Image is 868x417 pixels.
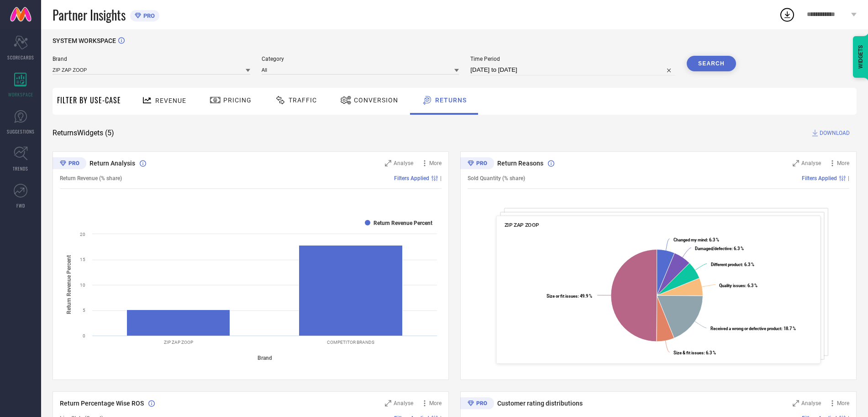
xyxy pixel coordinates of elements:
span: Filter By Use-Case [57,95,121,106]
text: 10 [80,283,85,288]
span: More [429,160,442,166]
button: Search [687,56,736,71]
span: | [848,175,849,182]
span: Partner Insights [53,5,126,24]
span: Returns [435,96,467,104]
svg: Zoom [385,160,391,166]
span: Return Percentage Wise ROS [60,400,144,407]
span: Category [262,56,459,62]
span: Return Reasons [497,160,543,167]
span: Return Analysis [89,160,135,167]
text: 5 [83,308,85,313]
text: : 6.3 % [673,237,719,242]
text: COMPETITOR BRANDS [327,340,374,345]
text: : 6.3 % [673,350,716,355]
text: 0 [83,333,85,338]
svg: Zoom [385,400,391,406]
span: Pricing [223,96,252,104]
span: Filters Applied [394,175,429,182]
span: Brand [53,56,250,62]
span: TRENDS [13,165,28,172]
span: | [440,175,442,182]
svg: Zoom [793,160,799,166]
span: SYSTEM WORKSPACE [53,37,116,44]
span: PRO [141,12,155,19]
span: Filters Applied [802,175,837,182]
text: 15 [80,257,85,262]
span: More [837,400,849,406]
text: 20 [80,232,85,237]
text: : 6.3 % [719,283,758,288]
span: SUGGESTIONS [7,128,35,135]
text: : 6.3 % [695,246,744,251]
tspan: Changed my mind [673,237,707,242]
span: More [837,160,849,166]
text: Return Revenue Percent [374,220,432,226]
tspan: Damaged/defective [695,246,731,251]
div: Premium [53,157,86,171]
span: Sold Quantity (% share) [468,175,525,182]
span: Analyse [394,400,413,406]
tspan: Different product [711,262,742,267]
span: Analyse [801,160,821,166]
tspan: Size & fit issues [673,350,704,355]
span: Traffic [289,96,317,104]
text: ZIP ZAP ZOOP [164,340,193,345]
span: DOWNLOAD [820,128,850,138]
span: Customer rating distributions [497,400,583,407]
span: Returns Widgets ( 5 ) [53,128,114,138]
tspan: Quality issues [719,283,745,288]
span: SCORECARDS [7,54,34,61]
svg: Zoom [793,400,799,406]
span: WORKSPACE [8,91,33,98]
text: : 49.9 % [547,294,592,299]
text: : 6.3 % [711,262,754,267]
span: Conversion [354,96,398,104]
text: : 18.7 % [710,326,796,331]
span: ZIP ZAP ZOOP [505,222,540,228]
div: Open download list [779,6,795,23]
tspan: Brand [258,355,272,361]
span: Analyse [801,400,821,406]
span: More [429,400,442,406]
span: FWD [16,202,25,209]
div: Premium [460,397,494,411]
span: Time Period [470,56,675,62]
span: Revenue [155,97,186,104]
tspan: Size or fit issues [547,294,578,299]
span: Analyse [394,160,413,166]
tspan: Return Revenue Percent [66,255,72,314]
input: Select time period [470,64,675,75]
tspan: Received a wrong or defective product [710,326,781,331]
span: Return Revenue (% share) [60,175,122,182]
div: Premium [460,157,494,171]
